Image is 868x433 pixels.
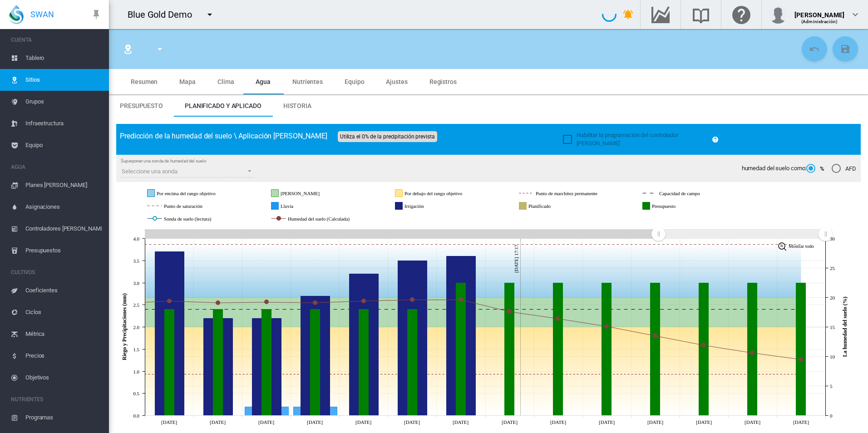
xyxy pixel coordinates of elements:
[121,164,255,177] md-select: Superponer una sonda de humedad del suelo: Seleccione una sonda
[25,240,102,261] span: Presupuestos
[133,413,140,418] tspan: 0.0
[602,283,612,416] g: Presupuesto Thu 04 Sep, 2025 3
[11,265,102,280] span: CULTIVOS
[133,391,140,396] tspan: 0.5
[355,419,371,425] tspan: [DATE]
[563,131,708,148] md-checkbox: Habilitar la programación del controlador de riego
[25,134,102,156] span: Equipo
[210,419,226,425] tspan: [DATE]
[696,419,712,425] tspan: [DATE]
[91,9,102,20] md-icon: icon-pin
[204,9,215,20] md-icon: icon-menu-down
[148,189,256,197] g: Por encima del rango objetivo
[651,226,666,242] g: Zoom chart using cursor arrows
[155,252,184,416] g: Irrigación Tue 26 Aug, 2025 3.7
[789,243,814,249] tspan: Mostrar todo
[25,301,102,323] span: Ciclos
[502,419,518,425] tspan: [DATE]
[519,202,580,210] g: Planificado
[204,319,233,416] g: Irrigación Wed 27 Aug, 2025 2.2
[345,78,364,85] span: Equipo
[201,5,219,24] button: icon-menu-down
[699,283,709,416] g: Presupuesto Sat 06 Sep, 2025 3
[265,300,268,304] circle: Humedad del suelo (Calculada) Thu 28 Aug, 2025 19.2
[11,160,102,174] span: AGUA
[258,419,274,425] tspan: [DATE]
[658,230,825,239] rect: Zoom chart using cursor arrows
[453,419,469,425] tspan: [DATE]
[25,174,102,196] span: Planes [PERSON_NAME]
[650,9,671,20] md-icon: Ir al Centro de Datos
[769,5,787,24] img: profile.jpg
[599,419,615,425] tspan: [DATE]
[801,19,838,24] span: (Administración)
[830,236,835,241] tspan: 30
[25,345,102,367] span: Precios
[301,296,330,416] g: Irrigación Fri 29 Aug, 2025 2.7
[283,102,311,109] span: Historia
[154,44,165,54] md-icon: icon-menu-down
[165,310,174,416] g: Presupuesto Tue 26 Aug, 2025 2.4
[362,299,365,303] circle: Humedad del suelo (Calculada) Sat 30 Aug, 2025 19.4
[809,44,820,54] md-icon: icon-undo
[9,5,24,24] img: SWAN-Landscape-Logo-Colour-drop.png
[131,78,158,85] span: Resumen
[429,78,457,85] span: Registros
[742,164,807,172] span: humedad del suelo como:
[395,202,454,210] g: Irrigación
[30,9,54,20] span: SWAN
[25,69,102,91] span: Sitios
[550,419,566,425] tspan: [DATE]
[25,113,102,134] span: Infraestructura
[793,419,809,425] tspan: [DATE]
[623,9,634,20] md-icon: icon-bell-ring
[25,280,102,301] span: Coeficientes
[133,236,140,241] tspan: 4.0
[120,132,327,140] span: Predicción de la humedad del suelo \ Aplicación [PERSON_NAME]
[745,419,760,425] tspan: [DATE]
[119,40,137,58] button: Haga clic para ir a la lista de sitios
[256,78,271,85] span: Agua
[508,310,511,313] circle: Humedad del suelo (Calculada) Tue 02 Sep, 2025 17.6
[25,323,102,345] span: Métrica
[830,384,833,389] tspan: 5
[605,325,608,328] circle: Humedad del suelo (Calculada) Thu 04 Sep, 2025 15.1
[799,358,803,361] circle: Humedad del suelo (Calculada) Mon 08 Sep, 2025 9.5
[750,351,754,354] circle: Humedad del suelo (Calculada) Sun 07 Sep, 2025 10.6
[456,283,466,416] g: Presupuesto Mon 01 Sep, 2025 3
[25,47,102,69] span: Tablero
[151,40,169,58] button: icon-menu-down
[643,202,708,210] g: Presupuesto
[519,189,641,197] g: Punto de marchitez permanente
[179,78,196,85] span: Mapa
[833,36,858,62] button: Guardar cambios
[307,419,323,425] tspan: [DATE]
[311,310,320,416] g: Presupuesto Fri 29 Aug, 2025 2.4
[794,7,844,16] div: [PERSON_NAME]
[245,407,289,416] g: Lluvia Thu 28 Aug, 2025 0.2
[830,295,835,300] tspan: 20
[748,283,757,416] g: Presupuesto Sun 07 Sep, 2025 3
[643,189,736,197] g: Capacidad de campo
[556,317,560,320] circle: Humedad del suelo (Calculada) Wed 03 Sep, 2025 16.4
[796,283,806,416] g: Presupuesto Mon 08 Sep, 2025 3
[577,132,678,147] span: Habilitar la programación del controlador [PERSON_NAME]
[690,9,712,20] md-icon: Buscar en la base de conocimientos
[25,407,102,428] span: Programas
[25,91,102,113] span: Grupos
[133,347,140,352] tspan: 1.5
[553,283,563,416] g: Presupuesto Wed 03 Sep, 2025 3
[271,202,320,210] g: Lluvia
[292,78,323,85] span: Nutrientes
[651,283,660,416] g: Presupuesto Fri 05 Sep, 2025 3
[459,298,463,301] circle: Humedad del suelo (Calculada) Mon 01 Sep, 2025 19.6
[386,78,407,85] span: Ajustes
[410,298,414,301] circle: Humedad del suelo (Calculada) Sun 31 Aug, 2025 19.6
[133,325,140,330] tspan: 2.0
[830,325,835,330] tspan: 15
[148,202,238,210] g: Punto de saturación
[830,266,835,271] tspan: 25
[513,245,519,273] tspan: [DATE] 17:17
[350,274,379,416] g: Irrigación Sat 30 Aug, 2025 3.2
[25,218,102,240] span: Controladores [PERSON_NAME]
